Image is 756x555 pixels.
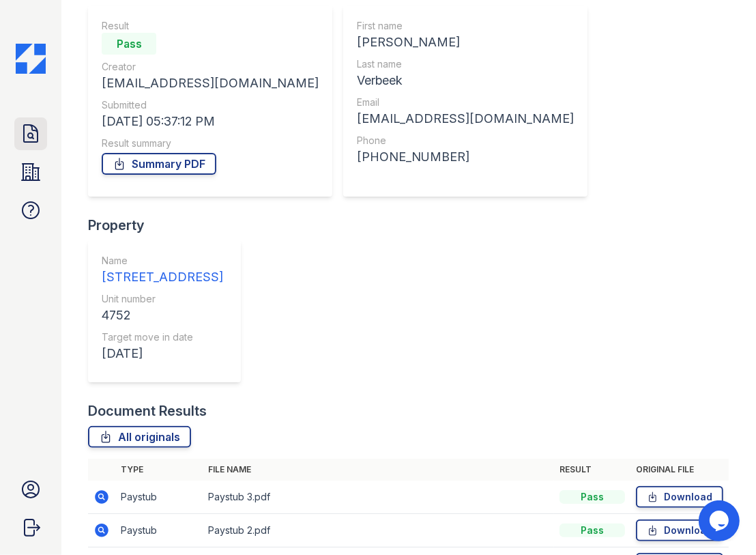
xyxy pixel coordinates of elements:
td: Paystub [115,514,203,547]
a: Name [STREET_ADDRESS] [102,254,223,287]
iframe: chat widget [699,500,742,541]
div: [EMAIL_ADDRESS][DOMAIN_NAME] [102,74,319,93]
div: [STREET_ADDRESS] [102,268,223,287]
div: Pass [559,524,625,537]
div: Name [102,254,223,268]
div: Result [102,19,319,33]
div: 4752 [102,306,223,325]
div: Last name [357,57,574,71]
th: Result [554,459,630,481]
div: Target move in date [102,330,223,344]
td: Paystub [115,481,203,514]
img: CE_Icon_Blue-c292c112584629df590d857e76928e9f676e5b41ef8f769ba2f05ee15b207248.png [16,44,46,74]
a: Download [636,520,723,541]
div: Creator [102,60,319,74]
th: Type [115,459,203,481]
div: Result summary [102,137,319,150]
div: [PHONE_NUMBER] [357,147,574,167]
div: Pass [102,33,156,55]
div: [EMAIL_ADDRESS][DOMAIN_NAME] [357,109,574,128]
div: Unit number [102,292,223,306]
a: Summary PDF [102,153,216,175]
div: Document Results [88,401,207,421]
div: [PERSON_NAME] [357,33,574,52]
div: [DATE] 05:37:12 PM [102,112,319,131]
div: Submitted [102,98,319,112]
div: Email [357,96,574,109]
td: Paystub 3.pdf [203,481,554,514]
div: [DATE] [102,344,223,363]
th: File name [203,459,554,481]
div: Verbeek [357,71,574,90]
td: Paystub 2.pdf [203,514,554,547]
div: First name [357,19,574,33]
a: All originals [88,426,191,448]
div: Pass [559,490,625,504]
a: Download [636,486,723,508]
div: Phone [357,134,574,147]
div: Property [88,216,252,235]
th: Original file [630,459,729,481]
